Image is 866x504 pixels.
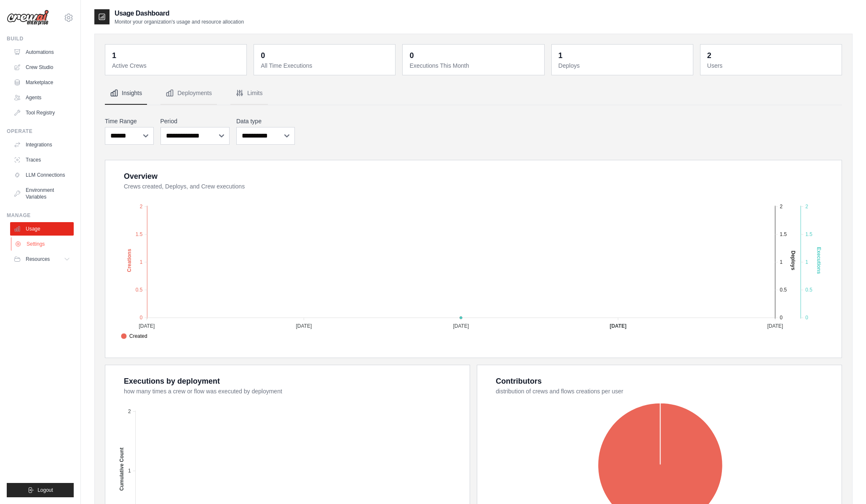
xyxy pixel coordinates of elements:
span: Resources [26,256,50,263]
tspan: 1 [780,259,783,265]
a: Tool Registry [10,106,74,119]
a: Crew Studio [10,61,74,74]
text: Executions [816,247,822,274]
div: 2 [707,50,711,61]
tspan: [DATE] [296,323,312,329]
nav: Tabs [105,82,842,105]
tspan: 1 [140,259,143,265]
tspan: 0 [805,315,808,321]
dt: Users [707,61,837,70]
tspan: 0.5 [805,287,813,293]
button: Logout [7,483,74,497]
tspan: 2 [805,204,808,210]
span: Logout [37,487,53,493]
dt: how many times a crew or flow was executed by deployment [124,387,460,395]
tspan: [DATE] [139,323,155,329]
tspan: 0 [140,315,143,321]
tspan: [DATE] [767,323,783,329]
a: Integrations [10,138,74,151]
a: Automations [10,45,74,59]
button: Limits [230,82,268,105]
button: Deployments [160,82,217,105]
div: Manage [7,212,74,219]
tspan: 1.5 [780,231,787,237]
dt: Executions This Month [409,61,539,70]
text: Cumulative Count [119,448,125,491]
button: Resources [10,252,74,266]
tspan: 1.5 [805,231,813,237]
h2: Usage Dashboard [115,8,244,19]
label: Period [160,117,230,125]
tspan: 0.5 [136,287,143,293]
label: Data type [236,117,295,125]
a: Settings [11,237,75,251]
label: Time Range [105,117,154,125]
a: Traces [10,153,74,167]
div: 1 [559,50,563,61]
dt: Crews created, Deploys, and Crew executions [124,182,831,191]
a: LLM Connections [10,168,74,182]
tspan: 2 [128,409,131,414]
a: Agents [10,91,74,104]
div: Operate [7,128,74,135]
img: Logo [7,10,49,26]
tspan: 2 [780,204,783,210]
a: Usage [10,222,74,236]
dt: distribution of crews and flows creations per user [496,387,831,395]
div: Executions by deployment [124,375,220,387]
text: Creations [126,249,132,272]
a: Marketplace [10,76,74,89]
dt: All Time Executions [261,61,390,70]
dt: Active Crews [112,61,241,70]
tspan: 0.5 [780,287,787,293]
button: Insights [105,82,147,105]
tspan: 2 [140,204,143,210]
dt: Deploys [559,61,688,70]
text: Deploys [790,251,796,271]
div: 1 [112,50,116,61]
div: Contributors [496,375,542,387]
tspan: 1 [805,259,808,265]
tspan: 1 [128,468,131,474]
div: Overview [124,170,158,182]
tspan: [DATE] [609,323,626,329]
div: 0 [409,50,414,61]
p: Monitor your organization's usage and resource allocation [115,19,244,25]
span: Created [121,332,147,340]
tspan: 1.5 [136,231,143,237]
a: Environment Variables [10,183,74,204]
tspan: 0 [780,315,783,321]
div: Build [7,35,74,42]
tspan: [DATE] [453,323,469,329]
div: 0 [261,50,265,61]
